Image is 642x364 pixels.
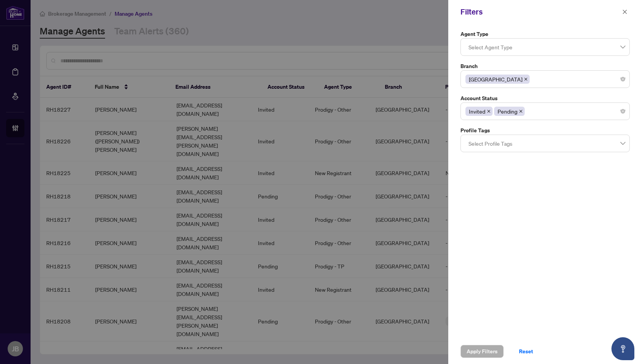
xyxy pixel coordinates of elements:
label: Profile Tags [460,126,630,135]
span: close [519,109,523,113]
label: Account Status [460,94,630,102]
span: Invited [469,107,485,115]
div: Filters [460,6,620,18]
span: Pending [494,107,525,116]
span: Reset [519,345,533,357]
button: Apply Filters [460,345,504,358]
label: Agent Type [460,30,630,38]
span: Mississauga [465,75,530,84]
span: close [487,109,491,113]
button: Open asap [611,337,634,360]
span: close-circle [621,109,625,114]
span: Pending [498,107,517,115]
span: close [622,9,627,15]
span: close-circle [621,77,625,81]
span: [GEOGRAPHIC_DATA] [469,75,522,83]
span: close [524,77,528,81]
button: Reset [513,345,539,358]
label: Branch [460,62,630,70]
span: Invited [465,107,493,116]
